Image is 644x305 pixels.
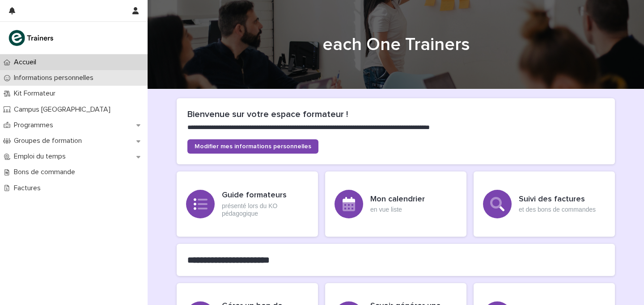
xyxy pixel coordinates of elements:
[187,139,318,154] a: Modifier mes informations personnelles
[370,195,425,205] h3: Mon calendrier
[519,195,596,205] h3: Suivi des factures
[10,89,63,98] p: Kit Formateur
[519,206,596,213] p: et des bons de commandes
[187,109,604,120] h2: Bienvenue sur votre espace formateur !
[177,34,615,55] h1: each One Trainers
[222,202,309,217] p: présenté lors du KO pédagogique
[10,58,43,67] p: Accueil
[474,171,615,237] a: Suivi des factureset des bons de commandes
[10,74,101,82] p: Informations personnelles
[10,121,60,130] p: Programmes
[370,206,425,213] p: en vue liste
[10,184,48,192] p: Factures
[10,105,118,114] p: Campus [GEOGRAPHIC_DATA]
[7,29,56,47] img: K0CqGN7SDeD6s4JG8KQk
[325,171,466,237] a: Mon calendrieren vue liste
[10,137,89,145] p: Groupes de formation
[10,168,82,176] p: Bons de commande
[10,152,73,161] p: Emploi du temps
[195,143,311,150] span: Modifier mes informations personnelles
[177,171,318,237] a: Guide formateursprésenté lors du KO pédagogique
[222,191,309,201] h3: Guide formateurs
